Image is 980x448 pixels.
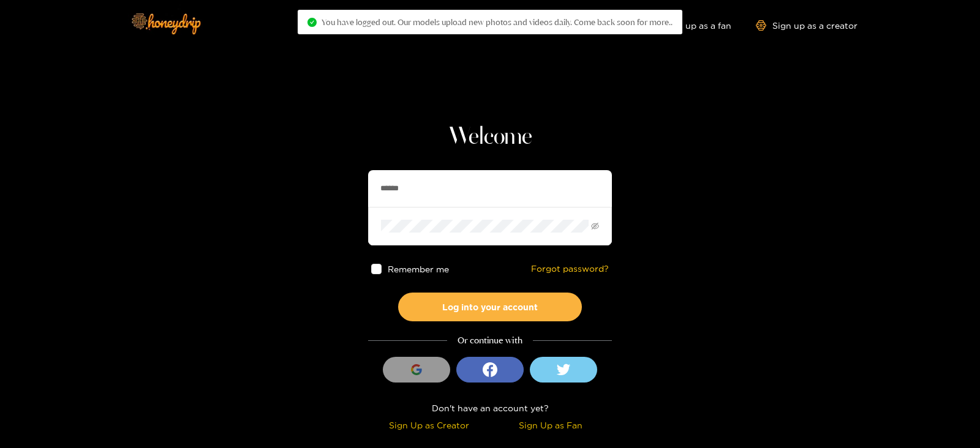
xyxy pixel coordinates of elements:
span: eye-invisible [591,222,599,230]
div: Don't have an account yet? [368,401,612,415]
div: Or continue with [368,334,612,348]
span: Remember me [388,264,449,274]
div: Sign Up as Fan [493,418,609,432]
button: Log into your account [398,293,582,321]
a: Sign up as a creator [756,20,858,31]
span: You have logged out. Our models upload new photos and videos daily. Come back soon for more.. [322,17,673,27]
div: Sign Up as Creator [371,418,487,432]
a: Forgot password? [531,264,609,274]
h1: Welcome [368,122,612,152]
span: check-circle [307,18,317,27]
a: Sign up as a fan [647,20,731,31]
